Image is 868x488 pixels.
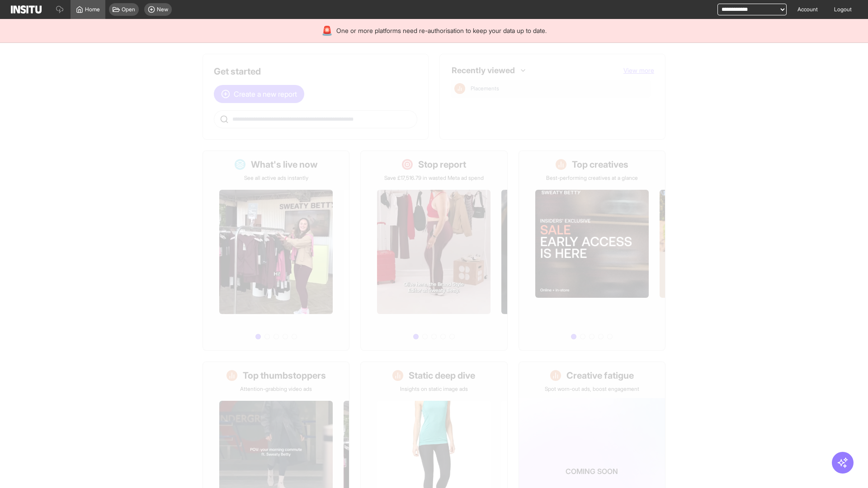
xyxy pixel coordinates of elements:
div: 🚨 [321,24,333,37]
span: Home [85,6,100,13]
img: Logo [11,5,42,14]
span: New [157,6,168,13]
span: Open [122,6,135,13]
span: One or more platforms need re-authorisation to keep your data up to date. [336,26,547,35]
